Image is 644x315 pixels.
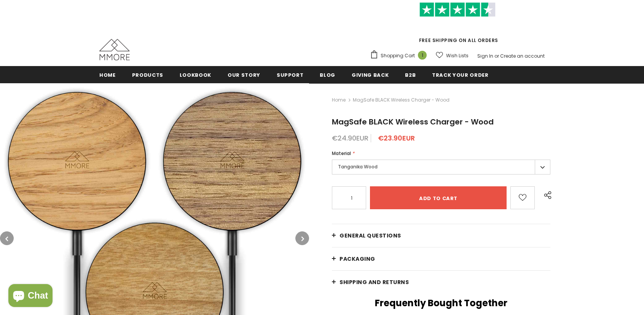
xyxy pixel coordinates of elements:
[477,53,493,59] a: Sign In
[277,71,304,79] span: support
[332,160,550,174] label: Tanganika Wood
[436,49,469,62] a: Wish Lists
[228,66,260,83] a: Our Story
[353,95,450,105] span: MagSafe BLACK Wireless Charger - Wood
[320,71,335,79] span: Blog
[228,71,260,79] span: Our Story
[99,66,116,83] a: Home
[332,133,368,143] span: €24.90EUR
[405,71,416,79] span: B2B
[332,224,550,247] a: General Questions
[352,66,389,83] a: Giving back
[340,278,409,286] span: Shipping and returns
[432,71,488,79] span: Track your order
[6,284,55,309] inbox-online-store-chat: Shopify online store chat
[381,52,415,60] span: Shopping Cart
[340,255,375,263] span: PACKAGING
[378,133,415,143] span: €23.90EUR
[180,66,211,83] a: Lookbook
[494,53,499,59] span: or
[99,71,116,79] span: Home
[99,39,130,60] img: MMORE Cases
[370,6,545,44] span: FREE SHIPPING ON ALL ORDERS
[332,150,351,157] span: Material
[340,232,401,239] span: General Questions
[132,66,163,83] a: Products
[352,71,389,79] span: Giving back
[500,53,545,59] a: Create an account
[332,271,550,294] a: Shipping and returns
[370,17,545,37] iframe: Customer reviews powered by Trustpilot
[320,66,335,83] a: Blog
[132,71,163,79] span: Products
[419,2,496,17] img: Trust Pilot Stars
[277,66,304,83] a: support
[405,66,416,83] a: B2B
[332,95,346,105] a: Home
[446,52,469,60] span: Wish Lists
[370,50,430,61] a: Shopping Cart 1
[332,247,550,270] a: PACKAGING
[432,66,488,83] a: Track your order
[332,297,550,309] h2: Frequently Bought Together
[180,71,211,79] span: Lookbook
[418,51,427,60] span: 1
[370,186,507,209] input: Add to cart
[332,116,494,127] span: MagSafe BLACK Wireless Charger - Wood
